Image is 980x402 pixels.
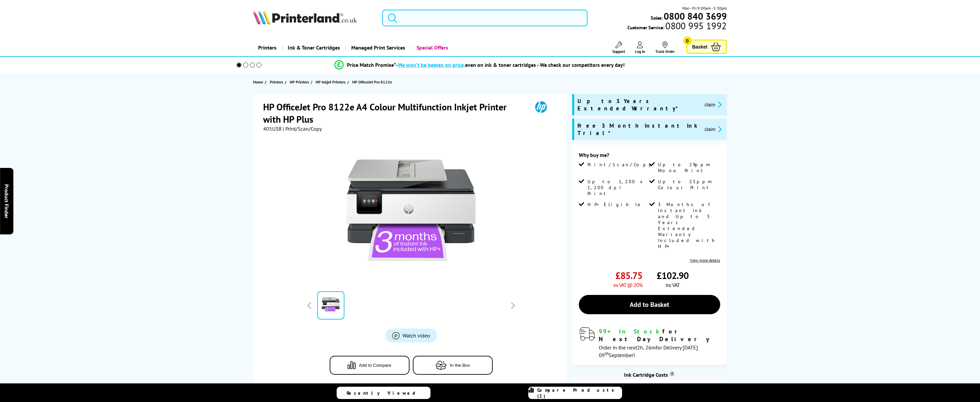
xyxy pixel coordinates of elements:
[599,328,662,335] span: 99+ In Stock
[666,282,680,288] span: inc VAT
[615,269,642,282] span: £85.75
[579,295,720,314] a: Add to Basket
[664,10,727,22] b: 0800 840 3699
[450,363,470,368] span: In the Box
[359,363,391,368] span: Add to Compare
[612,42,625,54] a: Support
[537,387,622,399] span: Compare Products (2)
[690,258,720,263] a: View more details
[635,49,645,54] span: Log In
[657,269,689,282] span: £102.90
[290,78,311,85] a: HP Printers
[605,350,609,356] sup: th
[283,125,322,132] span: | Print/Scan/Copy
[637,344,656,351] span: 2h, 26m
[263,101,526,125] h1: HP OfficeJet Pro 8122e A4 Colour Multifunction Inkjet Printer with HP Plus
[290,78,309,85] span: HP Printers
[386,329,437,342] a: Product_All_Videos
[288,39,340,56] span: Ink & Toner Cartridges
[651,15,663,21] span: Sales:
[316,78,347,85] a: HP Inkjet Printers
[330,356,409,375] button: Add to Compare
[703,125,724,133] button: promo-description
[579,152,720,162] div: Why buy me?
[526,101,556,113] img: HP
[587,201,643,207] span: HP+ Eligible
[658,179,719,191] span: Up to 25ppm Colour Print
[627,23,727,31] span: Customer Service:
[253,78,265,85] a: Home
[346,145,476,276] img: HP OfficeJet Pro 8122e
[347,390,422,396] span: Recently Viewed
[396,62,625,68] div: - even on ink & toner cartridges - We check our competitors every day!
[253,78,263,85] span: Home
[670,371,675,376] sup: Cost per page
[227,59,732,71] li: modal_Promise
[599,328,720,343] div: for Next Day Delivery
[703,101,724,108] button: promo-description
[263,125,281,132] span: 405U3B
[345,39,410,56] a: Managed Print Services
[613,282,642,288] span: ex VAT @ 20%
[658,162,719,174] span: Up to 29ppm Mono Print
[664,23,727,29] span: 0800 995 1992
[682,5,727,11] span: Mon - Fri 9:00am - 5:30pm
[253,10,357,25] img: Printerland Logo
[352,78,392,85] span: HP OfficeJet Pro 8122e
[352,78,394,85] a: HP OfficeJet Pro 8122e
[413,356,493,375] button: In the Box
[398,62,465,68] span: We won’t be beaten on price,
[410,39,453,56] a: Special Offers
[587,179,648,197] span: Up to 1,200 x 1,200 dpi Print
[599,344,698,358] span: Order in the next for Delivery [DATE] 09 September!
[612,49,625,54] span: Support
[337,387,430,399] a: Recently Viewed
[663,13,727,19] a: 0800 840 3699
[655,42,675,54] a: Track Order
[316,78,346,85] span: HP Inkjet Printers
[686,40,727,54] a: Basket 0
[587,162,656,168] span: Print/Scan/Copy
[3,184,10,218] span: Product Finder
[658,201,719,249] span: 3 Months of Instant Ink and Up to 3 Years Extended Warranty Included with HP+
[572,371,727,378] div: Ink Cartridge Costs
[270,78,283,85] span: Printers
[635,42,645,54] a: Log In
[577,122,699,137] span: Free 3 Month Instant Ink Trial*
[253,39,281,56] a: Printers
[347,62,396,68] span: Price Match Promise*
[253,10,374,26] a: Printerland Logo
[403,332,430,339] span: Watch video
[281,39,345,56] a: Ink & Toner Cartridges
[683,37,692,45] span: 0
[270,78,285,85] a: Printers
[577,97,699,112] span: Up to 3 Years Extended Warranty*
[692,42,708,51] span: Basket
[579,328,720,358] div: modal_delivery
[528,387,622,399] a: Compare Products (2)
